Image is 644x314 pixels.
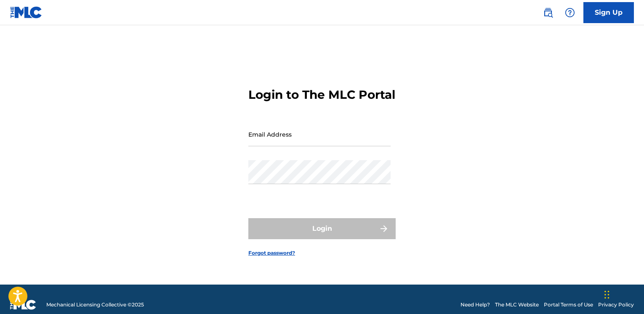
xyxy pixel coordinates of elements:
[565,8,575,18] img: help
[583,2,634,23] a: Sign Up
[10,300,36,310] img: logo
[544,301,593,309] a: Portal Terms of Use
[602,274,644,314] iframe: Chat Widget
[46,301,144,309] span: Mechanical Licensing Collective © 2025
[10,6,43,18] img: MLC Logo
[248,87,395,102] h3: Login to The MLC Portal
[562,4,578,21] div: Help
[598,301,634,309] a: Privacy Policy
[604,282,609,307] div: Drag
[248,249,295,257] a: Forgot password?
[543,8,553,18] img: search
[540,4,556,21] a: Public Search
[460,301,490,309] a: Need Help?
[495,301,539,309] a: The MLC Website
